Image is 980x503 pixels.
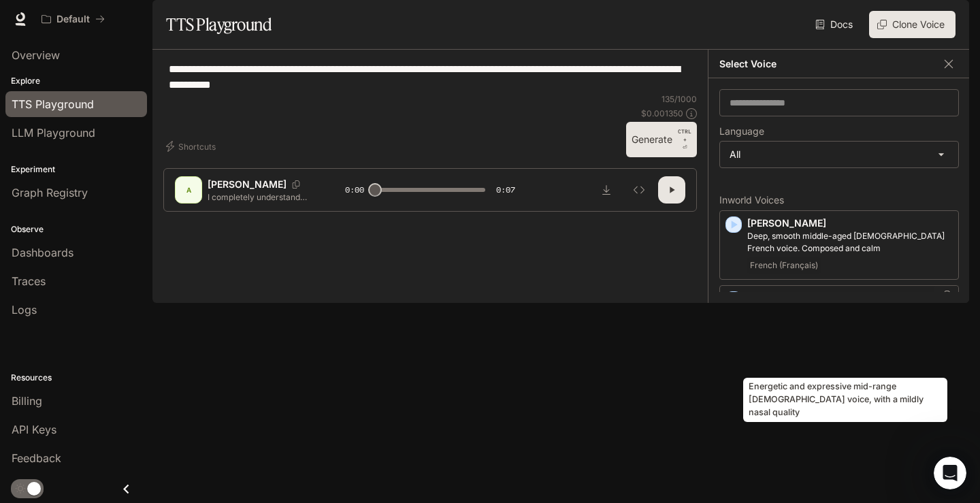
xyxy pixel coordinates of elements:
iframe: Intercom live chat [934,457,966,489]
button: Copy Voice ID [939,291,953,302]
span: 0:07 [496,183,515,197]
p: Default [56,14,90,25]
button: Clone Voice [869,11,955,38]
div: A [178,179,199,201]
button: Download audio [593,176,620,204]
span: 0:00 [345,183,364,197]
p: Language [719,127,764,136]
p: [PERSON_NAME] [208,178,287,191]
button: Copy Voice ID [287,180,306,189]
button: Inspect [625,176,653,204]
p: Inworld Voices [719,195,959,205]
p: ⏎ [678,127,691,152]
p: [PERSON_NAME] [747,216,953,230]
p: Deep, smooth middle-aged male French voice. Composed and calm [747,230,953,255]
p: $ 0.001350 [641,108,683,119]
button: All workspaces [35,5,111,33]
a: Docs [813,11,858,38]
p: [PERSON_NAME] [747,291,953,305]
h1: TTS Playground [166,11,272,38]
div: Energetic and expressive mid-range [DEMOGRAPHIC_DATA] voice, with a mildly nasal quality [743,378,947,422]
button: Shortcuts [163,135,221,157]
p: CTRL + [678,127,691,144]
p: 135 / 1000 [661,93,697,105]
span: French (Français) [747,257,821,274]
button: GenerateCTRL +⏎ [626,122,697,157]
div: All [720,142,958,167]
p: I completely understand your frustration with this situation. Let me look into your account detai... [208,191,312,203]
